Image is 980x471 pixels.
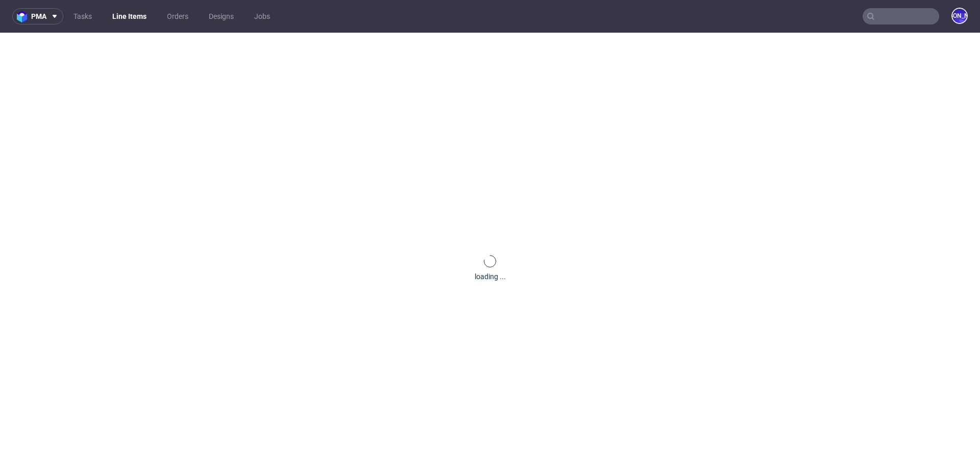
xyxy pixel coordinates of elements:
a: Designs [203,8,240,24]
span: pma [31,13,46,20]
img: logo [17,11,31,22]
button: pma [12,8,63,24]
div: loading ... [475,271,506,282]
a: Orders [161,8,194,24]
a: Tasks [67,8,98,24]
a: Jobs [248,8,276,24]
figcaption: [PERSON_NAME] [952,9,967,23]
a: Line Items [106,8,153,24]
